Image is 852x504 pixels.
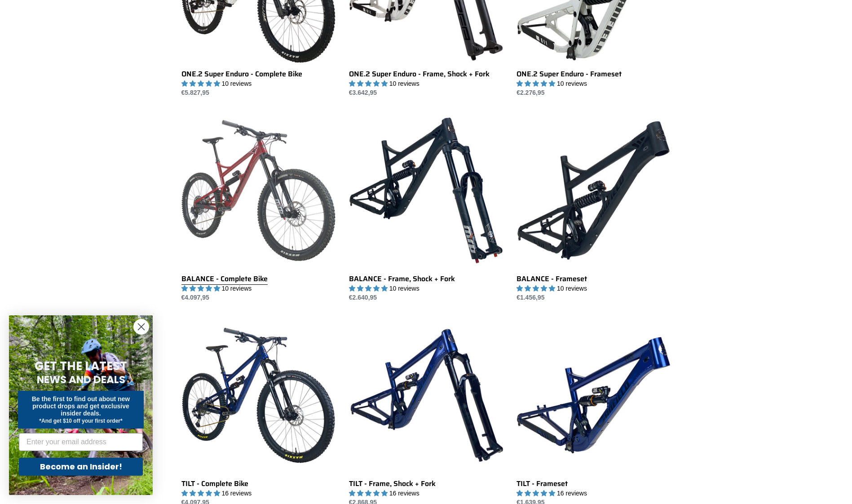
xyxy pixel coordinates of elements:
[133,319,149,335] button: Close dialog
[37,372,125,387] span: NEWS AND DEALS
[39,418,122,424] span: *And get $10 off your first order*
[19,458,143,476] button: Become an Insider!
[32,395,130,417] span: Be the first to find out about new product drops and get exclusive insider deals.
[35,358,127,374] span: GET THE LATEST
[19,433,143,451] input: Enter your email address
